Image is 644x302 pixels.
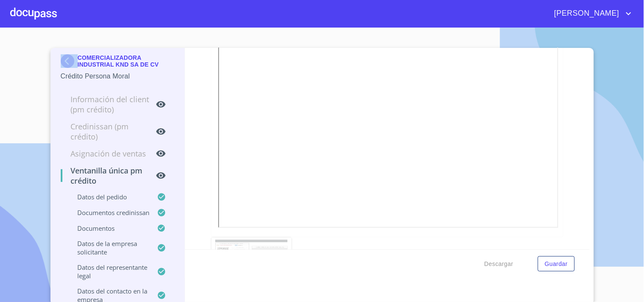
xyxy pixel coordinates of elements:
p: COMERCIALIZADORA INDUSTRIAL KND SA DE CV [78,54,175,68]
p: Datos de la empresa solicitante [61,239,157,256]
img: Docupass spot blue [61,54,78,68]
span: [PERSON_NAME] [548,7,624,20]
div: COMERCIALIZADORA INDUSTRIAL KND SA DE CV [61,54,175,71]
button: account of current user [548,7,634,20]
p: Documentos [61,224,157,232]
button: Descargar [481,256,517,272]
p: Datos del pedido [61,193,157,201]
p: Credinissan (PM crédito) [61,121,156,142]
p: Datos del representante legal [61,263,157,280]
p: Documentos CrediNissan [61,208,157,217]
span: Guardar [545,259,568,269]
p: Crédito Persona Moral [61,71,175,81]
span: Descargar [484,259,513,269]
p: Ventanilla única PM crédito [61,165,156,186]
button: Guardar [538,256,574,272]
p: Información del Client (PM crédito) [61,94,156,115]
p: Asignación de Ventas [61,148,156,159]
